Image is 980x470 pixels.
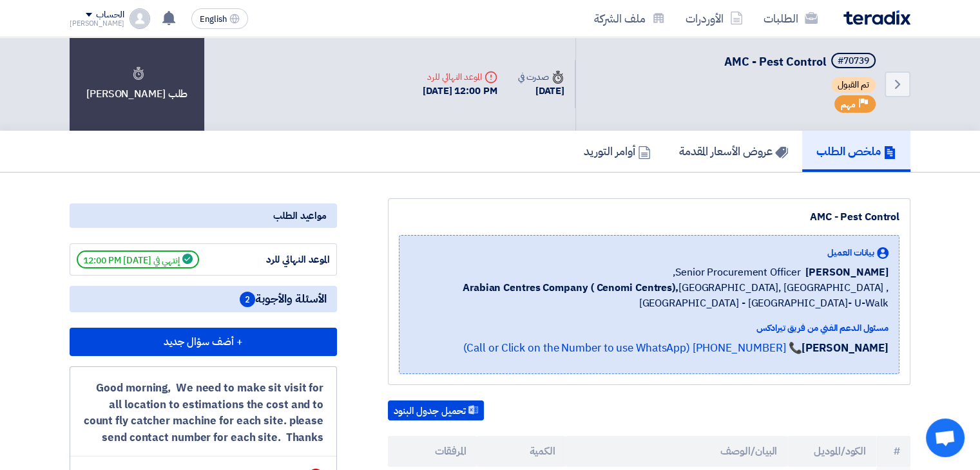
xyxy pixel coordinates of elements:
div: صدرت في [518,70,564,84]
th: البيان/الوصف [566,436,788,467]
th: المرفقات [388,436,477,467]
h5: عروض الأسعار المقدمة [679,144,788,158]
div: [DATE] 12:00 PM [423,84,497,99]
div: الموعد النهائي للرد [423,70,497,84]
b: Arabian Centres Company ( Cenomi Centres), [463,280,678,296]
div: مسئول الدعم الفني من فريق تيرادكس [410,321,889,335]
a: 📞 [PHONE_NUMBER] (Call or Click on the Number to use WhatsApp) [463,340,802,356]
span: [PERSON_NAME] [805,265,889,280]
span: بيانات العميل [827,246,874,259]
th: الكمية [477,436,566,467]
a: الأوردرات [675,3,753,33]
th: # [876,436,910,467]
button: English [191,8,248,29]
span: تم القبول [831,77,876,93]
a: Open chat [926,418,965,457]
span: إنتهي في [DATE] 12:00 PM [77,250,199,268]
div: مواعيد الطلب [70,203,337,228]
div: #70739 [838,57,869,66]
div: [DATE] [518,84,564,99]
button: تحميل جدول البنود [388,400,484,421]
span: Senior Procurement Officer, [673,265,800,280]
div: الحساب [96,10,124,21]
th: الكود/الموديل [787,436,876,467]
img: profile_test.png [130,8,150,29]
img: Teradix logo [843,10,910,25]
span: الأسئلة والأجوبة [240,291,327,307]
strong: [PERSON_NAME] [802,340,889,356]
span: English [200,15,227,24]
a: ملف الشركة [584,3,675,33]
span: [GEOGRAPHIC_DATA], [GEOGRAPHIC_DATA] ,[GEOGRAPHIC_DATA] - [GEOGRAPHIC_DATA]- U-Walk [410,280,889,311]
span: مهم [841,99,856,111]
div: [PERSON_NAME] [70,20,124,27]
h5: ملخص الطلب [816,144,896,158]
span: AMC - Pest Control [724,53,826,70]
div: الموعد النهائي للرد [233,252,330,267]
h5: AMC - Pest Control [724,53,878,71]
a: ملخص الطلب [802,131,910,172]
button: + أضف سؤال جديد [70,328,337,356]
div: Good morning, We need to make sit visit for all location to estimations the cost and to count fly... [83,380,323,446]
a: أوامر التوريد [570,131,665,172]
div: طلب [PERSON_NAME] [70,37,204,131]
h5: أوامر التوريد [584,144,651,158]
a: الطلبات [753,3,828,33]
div: AMC - Pest Control [399,209,899,225]
a: عروض الأسعار المقدمة [665,131,802,172]
span: 2 [240,292,255,307]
